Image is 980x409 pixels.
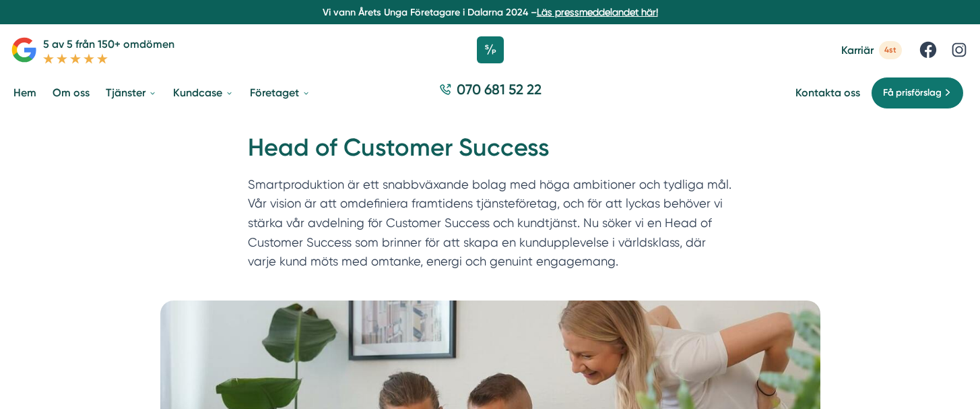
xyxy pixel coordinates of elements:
a: Läs pressmeddelandet här! [537,7,658,18]
a: Tjänster [103,75,160,110]
p: Smartproduktion är ett snabbväxande bolag med höga ambitioner och tydliga mål. Vår vision är att ... [248,175,733,278]
span: 4st [879,41,902,59]
a: 070 681 52 22 [434,80,547,106]
span: 070 681 52 22 [457,80,542,99]
span: Få prisförslag [883,86,942,100]
a: Få prisförslag [871,77,964,109]
a: Karriär 4st [841,41,902,59]
h1: Head of Customer Success [248,131,733,175]
a: Hem [11,75,39,110]
a: Om oss [50,75,92,110]
p: 5 av 5 från 150+ omdömen [43,36,174,53]
p: Vi vann Årets Unga Företagare i Dalarna 2024 – [5,5,975,19]
a: Kundcase [170,75,236,110]
a: Företaget [247,75,313,110]
a: Kontakta oss [795,86,860,99]
span: Karriär [841,44,874,57]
